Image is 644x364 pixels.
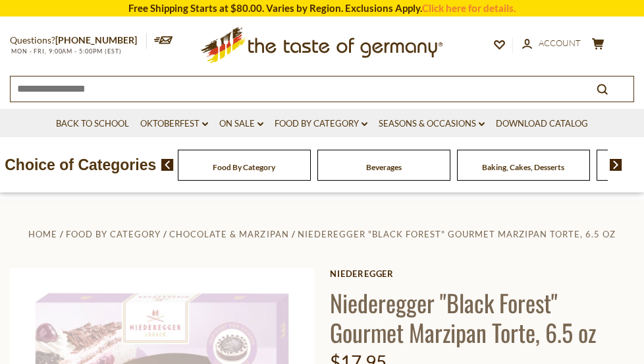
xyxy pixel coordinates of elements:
[330,268,634,279] a: Niederegger
[330,288,634,347] h1: Niederegger "Black Forest" Gourmet Marzipan Torte, 6.5 oz
[10,32,147,49] p: Questions?
[140,117,208,131] a: Oktoberfest
[298,229,616,239] a: Niederegger "Black Forest" Gourmet Marzipan Torte, 6.5 oz
[482,162,564,172] a: Baking, Cakes, Desserts
[275,117,367,131] a: Food By Category
[379,117,485,131] a: Seasons & Occasions
[496,117,588,131] a: Download Catalog
[10,47,122,55] span: MON - FRI, 9:00AM - 5:00PM (EST)
[169,229,288,239] a: Chocolate & Marzipan
[161,159,174,171] img: previous arrow
[55,34,137,45] a: [PHONE_NUMBER]
[219,117,263,131] a: On Sale
[522,36,581,51] a: Account
[213,162,275,172] a: Food By Category
[28,229,57,239] a: Home
[539,38,581,48] span: Account
[422,2,516,14] a: Click here for details.
[610,159,622,171] img: next arrow
[66,229,161,239] a: Food By Category
[366,162,402,172] a: Beverages
[56,117,129,131] a: Back to School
